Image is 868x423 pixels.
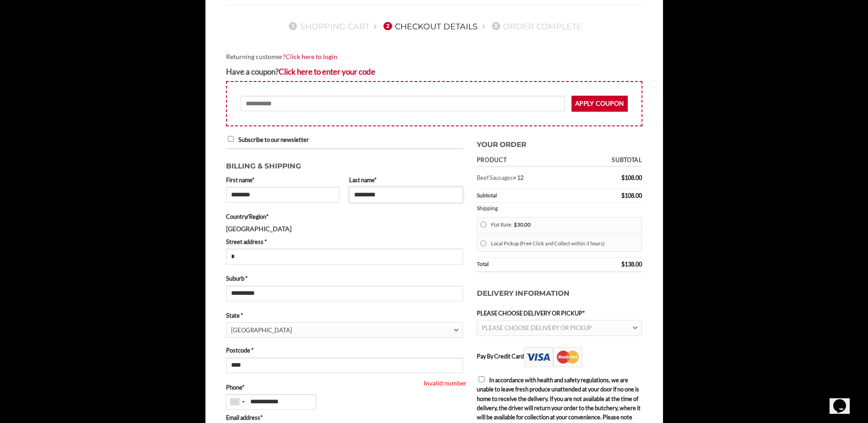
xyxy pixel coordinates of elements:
span: 2 [383,22,392,30]
span: Invalid number [421,378,512,389]
bdi: 30.00 [514,222,531,228]
label: Suburb [226,274,463,283]
span: State [226,322,463,338]
strong: × 12 [513,174,523,181]
bdi: 108.00 [621,174,642,181]
button: Apply coupon [571,96,628,112]
label: Phone [226,383,463,392]
label: Last name [349,175,463,184]
span: Subscribe to our newsletter [238,136,309,143]
label: First name [226,175,340,184]
span: $ [514,222,517,228]
bdi: 138.00 [621,260,642,268]
th: Total [477,258,576,272]
th: Subtotal [576,154,642,167]
h3: Delivery Information [477,279,642,309]
label: Street address [226,237,463,246]
span: $ [621,192,625,199]
a: Enter your coupon code [279,67,375,76]
label: Country/Region [226,212,463,221]
th: Product [477,154,576,167]
a: Click here to login [286,53,337,60]
label: Flat Rate: [491,219,638,231]
a: 2Checkout details [381,22,478,31]
label: Local Pickup (Free Click and Collect within 3 hours) [491,238,638,249]
label: State [226,311,463,320]
input: Subscribe to our newsletter [228,136,234,142]
span: PLEASE CHOOSE DELIVERY OR PICKUP [482,324,592,331]
img: Pay By Credit Card [524,347,582,367]
th: Subtotal [477,189,576,203]
iframe: chat widget [830,386,859,414]
label: Postcode [226,346,463,355]
label: Pay By Credit Card [477,352,582,360]
bdi: 108.00 [621,192,642,199]
div: Returning customer? [226,52,642,62]
label: Email address [226,413,463,422]
nav: Checkout steps [226,14,642,38]
strong: [GEOGRAPHIC_DATA] [226,225,291,233]
div: Unknown [226,395,248,409]
span: $ [621,174,625,181]
td: Beef Sausages [477,167,576,189]
span: New South Wales [231,323,454,338]
span: 1 [289,22,297,30]
th: Shipping [477,203,642,214]
div: Have a coupon? [226,65,642,78]
a: 1Shopping Cart [286,22,370,31]
h3: Billing & Shipping [226,156,463,172]
input: In accordance with health and safety regulations, we are unable to leave fresh produce unattended... [479,376,485,382]
h3: Your order [477,135,642,151]
span: $ [621,260,625,268]
label: PLEASE CHOOSE DELIVERY OR PICKUP [477,309,642,318]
